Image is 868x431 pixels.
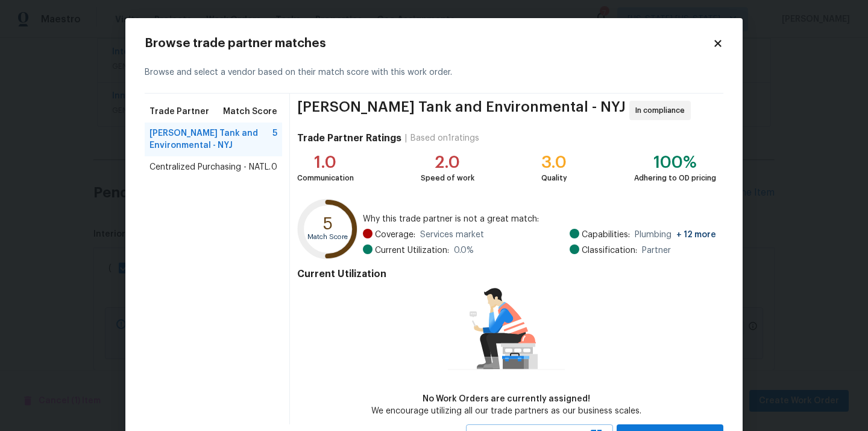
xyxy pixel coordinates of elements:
[297,268,716,280] h4: Current Utilization
[149,106,209,118] span: Trade Partner
[145,52,723,94] div: Browse and select a vendor based on their match score with this work order.
[272,127,277,152] span: 5
[642,244,671,257] span: Partner
[297,132,401,144] h4: Trade Partner Ratings
[421,156,474,168] div: 2.0
[297,172,354,184] div: Communication
[223,106,277,118] span: Match Score
[635,229,716,241] span: Plumbing
[541,172,567,184] div: Quality
[371,405,641,417] div: We encourage utilizing all our trade partners as our business scales.
[145,37,712,49] h2: Browse trade partner matches
[454,244,474,257] span: 0.0 %
[363,213,716,225] span: Why this trade partner is not a great match:
[271,161,277,173] span: 0
[582,244,637,257] span: Classification:
[297,156,354,168] div: 1.0
[634,172,716,184] div: Adhering to OD pricing
[635,104,690,117] span: In compliance
[401,132,410,144] div: |
[541,156,567,168] div: 3.0
[375,244,449,257] span: Current Utilization:
[149,127,272,152] span: [PERSON_NAME] Tank and Environmental - NYJ
[634,156,716,168] div: 100%
[297,101,626,120] span: [PERSON_NAME] Tank and Environmental - NYJ
[410,132,479,144] div: Based on 1 ratings
[149,161,271,173] span: Centralized Purchasing - NATL.
[676,231,716,239] span: + 12 more
[582,229,630,241] span: Capabilities:
[323,215,333,232] text: 5
[307,234,348,240] text: Match Score
[421,172,474,184] div: Speed of work
[420,229,484,241] span: Services market
[371,393,641,405] div: No Work Orders are currently assigned!
[375,229,415,241] span: Coverage:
